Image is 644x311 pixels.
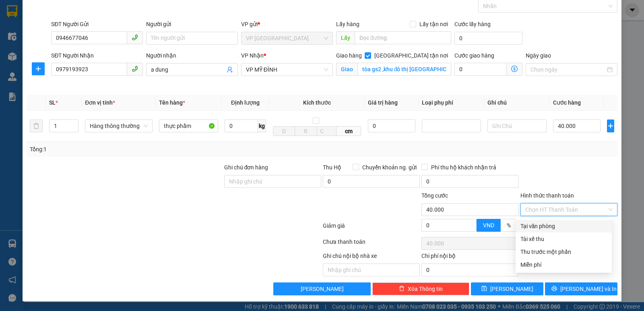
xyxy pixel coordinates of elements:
input: R [295,126,317,136]
span: Đơn vị tính [85,99,115,106]
span: [GEOGRAPHIC_DATA] tận nơi [371,51,451,60]
input: D [273,126,295,136]
span: VND [483,222,494,229]
span: YX1208251439 [103,44,151,52]
button: deleteXóa Thông tin [372,282,469,295]
span: printer [551,286,557,292]
button: delete [30,119,43,132]
span: kg [258,119,266,132]
input: C [317,126,337,136]
span: Hàng thông thường [90,120,148,132]
span: [PERSON_NAME] [490,284,533,293]
label: Cước giao hàng [454,52,494,59]
input: 0 [368,119,415,132]
span: Tổng cước [421,192,448,199]
button: plus [607,119,614,132]
span: Kích thước [303,99,331,106]
div: Người nhận [146,51,238,60]
label: Ghi chú đơn hàng [224,164,268,171]
input: Ghi Chú [487,119,547,132]
span: Lấy hàng [336,21,359,27]
th: Loại phụ phí [419,95,484,111]
div: Giảm giá [322,221,421,235]
span: Thu Hộ [323,164,341,171]
input: Nhập ghi chú [323,264,420,276]
div: Tài xế thu [520,235,607,243]
div: Thu trước một phần [520,247,607,256]
span: cm [336,126,361,136]
span: Giá trị hàng [368,99,398,106]
input: VD: Bàn, Ghế [159,119,218,132]
span: SL [49,99,56,106]
span: dollar-circle [511,66,518,72]
span: delete [399,286,405,292]
span: Lấy [336,31,355,44]
span: Định lượng [231,99,260,106]
span: save [481,286,487,292]
div: Miễn phí [520,260,607,269]
span: user-add [227,66,233,73]
div: Ghi chú nội bộ nhà xe [323,251,420,264]
span: [GEOGRAPHIC_DATA], [GEOGRAPHIC_DATA] ↔ [GEOGRAPHIC_DATA] [32,34,98,55]
div: VP gửi [241,20,333,29]
span: plus [32,66,44,72]
div: Người gửi [146,20,238,29]
div: Tổng: 1 [30,145,249,154]
span: Lấy tận nơi [416,20,451,29]
div: SĐT Người Gửi [51,20,143,29]
div: Chi phí nội bộ [421,251,518,264]
span: Chuyển khoản ng. gửi [359,163,420,172]
span: Phí thu hộ khách nhận trả [428,163,500,172]
div: Tại văn phòng [520,222,607,231]
button: [PERSON_NAME] [273,282,370,295]
span: Giao hàng [336,52,362,59]
label: Cước lấy hàng [454,21,491,27]
strong: CHUYỂN PHÁT NHANH AN PHÚ QUÝ [36,6,94,33]
span: Giao [336,63,357,76]
input: Ngày giao [530,65,605,74]
span: Xóa Thông tin [408,284,443,293]
span: Tên hàng [159,99,185,106]
span: % [507,222,511,229]
span: VP Cầu Yên Xuân [246,32,328,44]
img: logo [4,24,28,64]
div: SĐT Người Nhận [51,51,143,60]
span: VP MỸ ĐÌNH [246,64,328,76]
button: printer[PERSON_NAME] và In [545,282,617,295]
label: Hình thức thanh toán [520,192,574,199]
label: Ngày giao [526,52,551,59]
span: phone [132,66,138,72]
strong: PHIẾU GỬI HÀNG [33,57,98,66]
th: Ghi chú [484,95,550,111]
span: Cước hàng [553,99,581,106]
button: save[PERSON_NAME] [471,282,543,295]
button: plus [32,62,45,75]
span: VP Nhận [241,52,264,59]
span: plus [607,123,614,129]
span: [PERSON_NAME] và In [560,284,617,293]
span: [PERSON_NAME] [301,284,344,293]
input: Ghi chú đơn hàng [224,175,321,188]
input: Cước giao hàng [454,63,507,76]
span: phone [132,34,138,41]
input: Dọc đường [355,31,452,44]
div: Chưa thanh toán [322,237,421,251]
input: Giao tận nơi [357,63,452,76]
input: Cước lấy hàng [454,32,522,45]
